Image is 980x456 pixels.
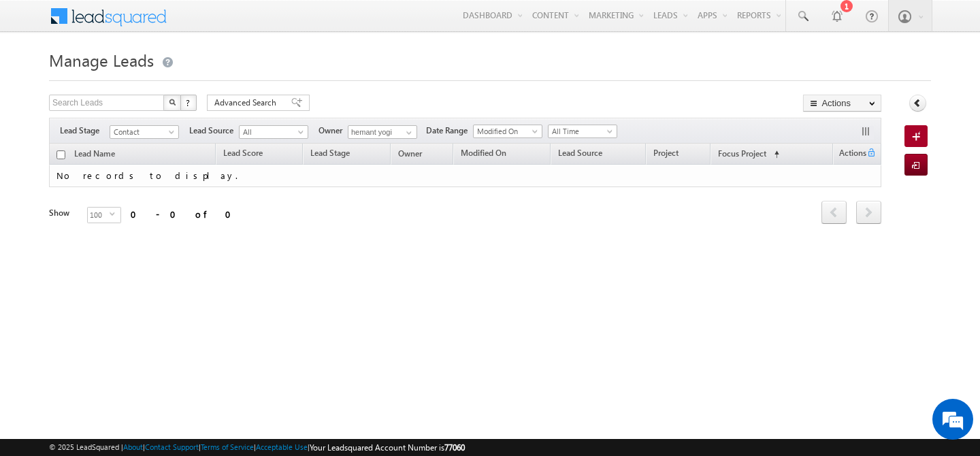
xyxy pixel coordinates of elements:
a: Lead Source [551,146,609,163]
a: Modified On [473,125,542,138]
a: prev [821,202,847,224]
span: Advanced Search [214,97,280,109]
a: Lead Score [216,146,269,163]
span: Date Range [426,125,473,137]
a: Focus Project (sorted ascending) [711,146,786,163]
a: Contact Support [145,442,199,451]
span: next [856,201,881,224]
span: Focus Project [718,148,766,159]
a: Project [647,146,685,163]
a: next [856,202,881,224]
div: Show [49,207,76,219]
span: 100 [88,208,110,223]
button: ? [180,95,197,111]
a: Contact [110,125,179,139]
img: Search [169,99,176,105]
span: Lead Stage [310,148,350,158]
span: All Time [549,125,613,137]
span: Lead Score [223,148,263,158]
td: No records to display. [49,165,881,187]
span: Lead Source [558,148,602,158]
span: Project [653,148,679,158]
button: Actions [803,95,881,112]
span: prev [821,201,847,224]
span: (sorted ascending) [768,149,779,160]
a: Terms of Service [201,442,254,451]
span: Manage Leads [49,49,154,71]
a: Lead Stage [304,146,357,163]
input: Check all records [56,150,65,159]
a: Modified On [454,146,513,163]
input: Type to Search [348,125,417,139]
span: Contact [110,126,175,138]
span: ? [186,97,192,108]
span: Actions [834,146,866,163]
span: © 2025 LeadSquared | | | | | [49,441,465,454]
a: Acceptable Use [256,442,308,451]
a: Show All Items [399,126,416,140]
span: Lead Stage [60,125,110,137]
span: 77060 [444,442,465,453]
span: Your Leadsquared Account Number is [310,442,465,453]
a: Lead Name [67,146,122,164]
div: 0 - 0 of 0 [131,206,240,222]
a: About [123,442,143,451]
span: Modified On [474,125,538,137]
span: Lead Source [189,125,239,137]
span: Owner [318,125,348,137]
span: Modified On [461,148,506,158]
span: All [240,126,304,138]
a: All [239,125,308,139]
a: All Time [548,125,617,138]
span: Owner [398,148,422,159]
span: select [110,211,120,217]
